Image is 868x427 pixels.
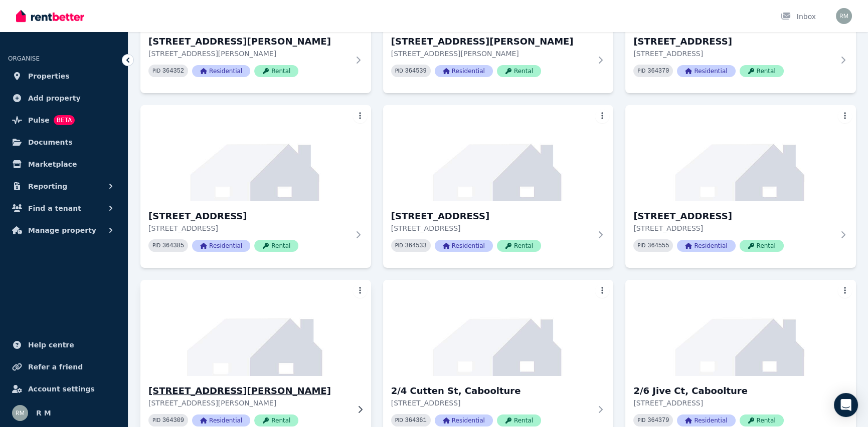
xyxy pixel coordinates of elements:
a: Account settings [8,379,120,399]
span: Rental [497,65,541,77]
small: PID [395,68,403,74]
button: More options [595,109,609,123]
small: PID [395,243,403,248]
h3: [STREET_ADDRESS] [633,35,834,49]
code: 364379 [647,417,669,424]
span: R M [36,407,51,419]
img: R M [12,405,28,421]
span: Residential [435,414,493,426]
small: PID [637,417,645,423]
code: 364533 [405,242,427,249]
img: 1/16 Rivulet Pl, Bellmere [140,105,371,201]
p: [STREET_ADDRESS] [633,223,834,233]
h3: [STREET_ADDRESS][PERSON_NAME] [148,384,349,398]
span: ORGANISE [8,55,40,62]
img: RentBetter [16,9,84,24]
h3: 2/4 Cutten St, Caboolture [391,384,592,398]
span: Documents [28,136,73,148]
code: 364539 [405,68,427,75]
span: Residential [192,414,250,426]
span: Rental [740,240,784,252]
button: More options [838,109,852,123]
p: [STREET_ADDRESS][PERSON_NAME] [391,49,592,59]
span: Rental [740,414,784,426]
div: Open Intercom Messenger [834,393,858,417]
div: Inbox [781,12,816,22]
span: Residential [677,414,735,426]
h3: [STREET_ADDRESS] [148,209,349,223]
span: Rental [254,414,298,426]
h3: 2/6 Jive Ct, Caboolture [633,384,834,398]
span: Rental [740,65,784,77]
span: Add property [28,92,81,104]
small: PID [395,417,403,423]
button: Manage property [8,220,120,240]
a: 1/21 Honeysuckle St, Caboolture[STREET_ADDRESS][STREET_ADDRESS]PID 364533ResidentialRental [383,105,614,268]
a: Add property [8,88,120,108]
span: Rental [497,240,541,252]
p: [STREET_ADDRESS] [391,223,592,233]
span: Pulse [28,114,50,126]
code: 364361 [405,417,427,424]
a: 1/16 Rivulet Pl, Bellmere[STREET_ADDRESS][STREET_ADDRESS]PID 364385ResidentialRental [140,105,371,268]
a: Properties [8,66,120,86]
code: 364309 [162,417,184,424]
img: R M [836,8,852,24]
p: [STREET_ADDRESS] [633,398,834,408]
a: Documents [8,132,120,152]
small: PID [152,243,160,248]
small: PID [637,68,645,74]
img: 2/6 Jive Ct, Caboolture [625,280,856,376]
p: [STREET_ADDRESS] [391,398,592,408]
span: Rental [497,414,541,426]
span: Residential [677,240,735,252]
h3: [STREET_ADDRESS][PERSON_NAME] [148,35,349,49]
span: Properties [28,70,70,82]
img: 1/93 Warren Rd, Marrickville [135,277,377,378]
h3: [STREET_ADDRESS][PERSON_NAME] [391,35,592,49]
span: Help centre [28,339,74,351]
p: [STREET_ADDRESS] [148,223,349,233]
p: [STREET_ADDRESS][PERSON_NAME] [148,49,349,59]
button: More options [838,284,852,298]
span: Residential [192,65,250,77]
code: 364352 [162,68,184,75]
span: Find a tenant [28,202,81,214]
span: BETA [54,115,75,125]
span: Reporting [28,180,67,192]
button: More options [595,284,609,298]
a: Refer a friend [8,357,120,377]
span: Residential [192,240,250,252]
p: [STREET_ADDRESS][PERSON_NAME] [148,398,349,408]
button: Reporting [8,176,120,196]
p: [STREET_ADDRESS] [633,49,834,59]
span: Refer a friend [28,361,83,373]
button: More options [353,109,367,123]
a: Help centre [8,335,120,355]
a: Marketplace [8,154,120,174]
img: 1/54 Brisbane St, Nanango [625,105,856,201]
small: PID [152,417,160,423]
a: PulseBETA [8,110,120,130]
span: Residential [435,65,493,77]
small: PID [152,68,160,74]
button: More options [353,284,367,298]
code: 364370 [647,68,669,75]
h3: [STREET_ADDRESS] [391,209,592,223]
img: 1/21 Honeysuckle St, Caboolture [383,105,614,201]
span: Residential [677,65,735,77]
span: Rental [254,65,298,77]
code: 364385 [162,242,184,249]
span: Marketplace [28,158,77,170]
a: 1/54 Brisbane St, Nanango[STREET_ADDRESS][STREET_ADDRESS]PID 364555ResidentialRental [625,105,856,268]
span: Manage property [28,224,96,236]
small: PID [637,243,645,248]
img: 2/4 Cutten St, Caboolture [383,280,614,376]
code: 364555 [647,242,669,249]
button: Find a tenant [8,198,120,218]
span: Account settings [28,383,95,395]
span: Residential [435,240,493,252]
span: Rental [254,240,298,252]
h3: [STREET_ADDRESS] [633,209,834,223]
